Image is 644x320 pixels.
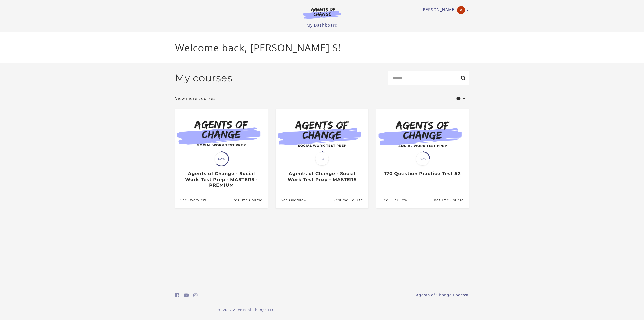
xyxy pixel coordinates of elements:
[175,192,206,208] a: Agents of Change - Social Work Test Prep - MASTERS - PREMIUM: See Overview
[233,192,268,208] a: Agents of Change - Social Work Test Prep - MASTERS - PREMIUM: Resume Course
[184,292,189,299] a: https://www.youtube.com/c/AgentsofChangeTestPrepbyMeaganMitchell (Open in a new window)
[315,152,329,166] span: 2%
[193,292,198,299] a: https://www.instagram.com/agentsofchangeprep/ (Open in a new window)
[307,22,338,28] a: My Dashboard
[193,293,198,298] i: https://www.instagram.com/agentsofchangeprep/ (Open in a new window)
[434,192,469,208] a: 170 Question Practice Test #2: Resume Course
[175,307,318,312] p: © 2022 Agents of Change LLC
[175,292,179,299] a: https://www.facebook.com/groups/aswbtestprep (Open in a new window)
[421,6,466,14] a: Toggle menu
[175,95,216,101] a: View more courses
[281,171,363,182] h3: Agents of Change - Social Work Test Prep - MASTERS
[382,171,463,177] h3: 170 Question Practice Test #2
[333,192,368,208] a: Agents of Change - Social Work Test Prep - MASTERS: Resume Course
[175,40,469,55] p: Welcome back, [PERSON_NAME] S!
[184,293,189,298] i: https://www.youtube.com/c/AgentsofChangeTestPrepbyMeaganMitchell (Open in a new window)
[215,152,228,166] span: 62%
[180,171,262,188] h3: Agents of Change - Social Work Test Prep - MASTERS - PREMIUM
[175,72,232,84] h2: My courses
[276,192,307,208] a: Agents of Change - Social Work Test Prep - MASTERS: See Overview
[175,293,179,298] i: https://www.facebook.com/groups/aswbtestprep (Open in a new window)
[416,292,469,298] a: Agents of Change Podcast
[416,152,429,166] span: 25%
[376,192,407,208] a: 170 Question Practice Test #2: See Overview
[298,7,346,19] img: Agents of Change Logo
